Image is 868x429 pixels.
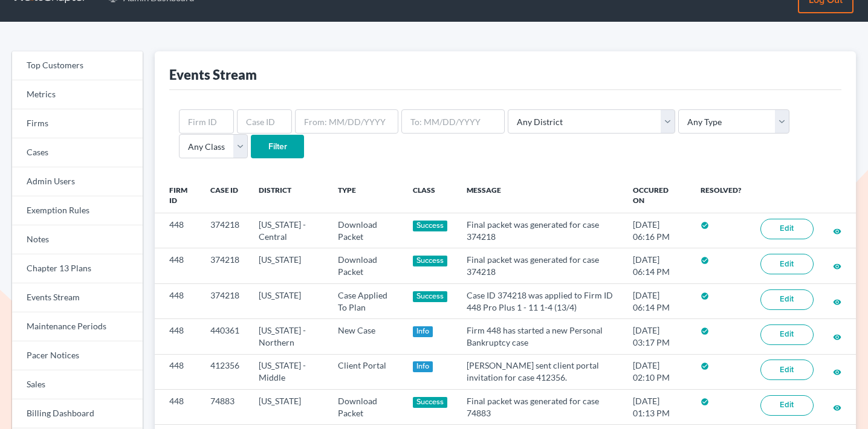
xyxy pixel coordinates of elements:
[623,319,690,354] td: [DATE] 03:17 PM
[457,213,623,248] td: Final packet was generated for case 374218
[401,109,505,134] input: To: MM/DD/YYYY
[155,283,201,318] td: 448
[833,298,841,306] i: visibility
[760,254,814,274] a: Edit
[833,402,841,412] a: visibility
[701,327,709,335] i: check_circle
[328,390,403,425] td: Download Packet
[403,178,458,213] th: Class
[12,283,143,312] a: Events Stream
[12,370,143,399] a: Sales
[12,341,143,370] a: Pacer Notices
[12,399,143,428] a: Billing Dashboard
[413,221,448,231] div: Success
[169,66,257,83] div: Events Stream
[201,213,249,248] td: 374218
[457,248,623,283] td: Final packet was generated for case 374218
[295,109,398,134] input: From: MM/DD/YYYY
[201,248,249,283] td: 374218
[155,390,201,425] td: 448
[457,319,623,354] td: Firm 448 has started a new Personal Bankruptcy case
[457,178,623,213] th: Message
[201,178,249,213] th: Case ID
[760,219,814,239] a: Edit
[328,248,403,283] td: Download Packet
[691,178,751,213] th: Resolved?
[201,390,249,425] td: 74883
[249,390,328,425] td: [US_STATE]
[12,225,143,254] a: Notes
[12,138,143,167] a: Cases
[833,227,841,236] i: visibility
[833,296,841,306] a: visibility
[237,109,292,134] input: Case ID
[413,256,448,266] div: Success
[12,254,143,283] a: Chapter 13 Plans
[249,283,328,318] td: [US_STATE]
[701,256,709,265] i: check_circle
[623,390,690,425] td: [DATE] 01:13 PM
[12,167,143,196] a: Admin Users
[328,354,403,389] td: Client Portal
[623,178,690,213] th: Occured On
[833,404,841,412] i: visibility
[701,221,709,230] i: check_circle
[833,260,841,271] a: visibility
[155,248,201,283] td: 448
[760,360,814,380] a: Edit
[413,361,433,372] div: Info
[251,135,304,159] input: Filter
[833,368,841,376] i: visibility
[249,354,328,389] td: [US_STATE] - Middle
[12,109,143,138] a: Firms
[155,178,201,213] th: Firm ID
[833,331,841,341] a: visibility
[328,213,403,248] td: Download Packet
[760,395,814,416] a: Edit
[201,283,249,318] td: 374218
[12,312,143,341] a: Maintenance Periods
[413,326,433,337] div: Info
[249,319,328,354] td: [US_STATE] - Northern
[760,289,814,310] a: Edit
[249,248,328,283] td: [US_STATE]
[201,354,249,389] td: 412356
[833,225,841,236] a: visibility
[328,319,403,354] td: New Case
[701,398,709,406] i: check_circle
[413,291,448,302] div: Success
[155,319,201,354] td: 448
[623,354,690,389] td: [DATE] 02:10 PM
[249,178,328,213] th: District
[328,178,403,213] th: Type
[155,354,201,389] td: 448
[701,292,709,300] i: check_circle
[623,283,690,318] td: [DATE] 06:14 PM
[833,366,841,376] a: visibility
[701,362,709,370] i: check_circle
[155,213,201,248] td: 448
[12,51,143,80] a: Top Customers
[623,248,690,283] td: [DATE] 06:14 PM
[249,213,328,248] td: [US_STATE] - Central
[12,196,143,225] a: Exemption Rules
[760,324,814,345] a: Edit
[623,213,690,248] td: [DATE] 06:16 PM
[833,333,841,341] i: visibility
[457,354,623,389] td: [PERSON_NAME] sent client portal invitation for case 412356.
[833,262,841,271] i: visibility
[457,390,623,425] td: Final packet was generated for case 74883
[179,109,234,134] input: Firm ID
[12,80,143,109] a: Metrics
[201,319,249,354] td: 440361
[413,397,448,408] div: Success
[457,283,623,318] td: Case ID 374218 was applied to Firm ID 448 Pro Plus 1 - 11 1-4 (13/4)
[328,283,403,318] td: Case Applied To Plan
